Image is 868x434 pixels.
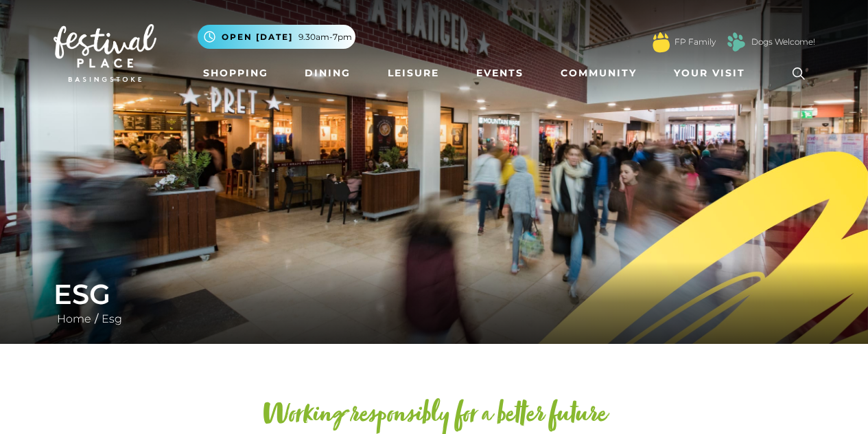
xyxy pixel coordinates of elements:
a: FP Family [675,36,716,48]
a: Leisure [382,61,445,86]
a: Community [555,61,642,86]
a: Dining [299,61,356,86]
a: Esg [98,312,126,325]
h1: ESG [54,278,815,311]
h2: Working responsibly for a better future [119,400,750,431]
a: Home [54,312,95,325]
button: Open [DATE] 9.30am-7pm [198,25,355,49]
span: 9.30am-7pm [298,31,352,43]
img: Festival Place Logo [54,24,156,82]
span: Your Visit [674,66,745,80]
div: / [43,278,825,327]
a: Dogs Welcome! [751,36,815,48]
a: Shopping [198,61,274,86]
a: Your Visit [668,61,758,86]
a: Events [471,61,529,86]
span: Open [DATE] [222,31,293,43]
